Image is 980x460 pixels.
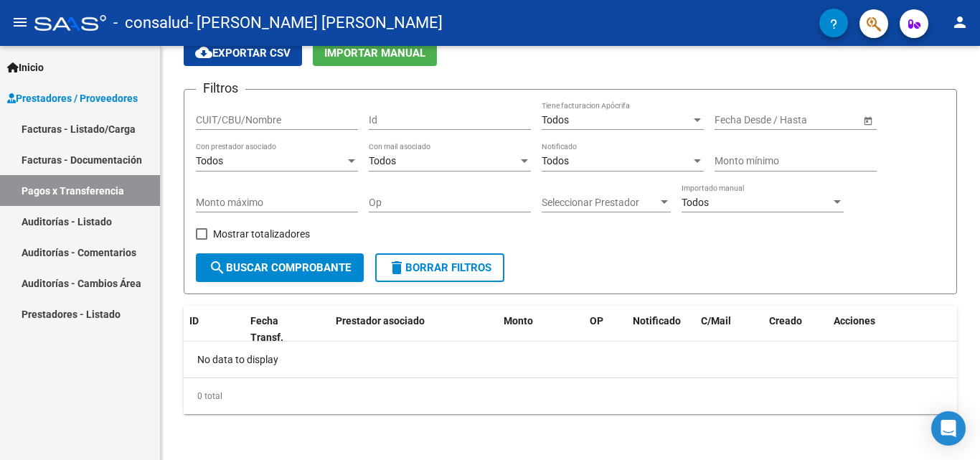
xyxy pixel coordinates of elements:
[196,78,245,98] h3: Filtros
[951,14,969,31] mat-icon: person
[330,306,498,353] datatable-header-cell: Prestador asociado
[213,225,310,243] span: Mostrar totalizadores
[189,315,199,327] span: ID
[189,7,443,39] span: - [PERSON_NAME] [PERSON_NAME]
[633,315,681,327] span: Notificado
[828,306,957,353] datatable-header-cell: Acciones
[7,60,44,75] span: Inicio
[627,306,695,353] datatable-header-cell: Notificado
[184,342,957,377] div: No data to display
[584,306,627,353] datatable-header-cell: OP
[715,114,767,126] input: Fecha inicio
[195,44,212,61] mat-icon: cloud_download
[195,47,291,60] span: Exportar CSV
[324,47,425,60] span: Importar Manual
[336,315,425,327] span: Prestador asociado
[834,315,875,327] span: Acciones
[542,155,569,166] span: Todos
[313,39,437,66] button: Importar Manual
[682,197,709,208] span: Todos
[369,155,396,166] span: Todos
[184,39,302,66] button: Exportar CSV
[184,378,957,414] div: 0 total
[769,315,802,327] span: Creado
[779,114,849,126] input: Fecha fin
[590,315,603,327] span: OP
[245,306,309,353] datatable-header-cell: Fecha Transf.
[7,90,138,106] span: Prestadores / Proveedores
[11,14,29,31] mat-icon: menu
[542,197,658,209] span: Seleccionar Prestador
[184,306,245,353] datatable-header-cell: ID
[763,306,828,353] datatable-header-cell: Creado
[196,253,364,282] button: Buscar Comprobante
[504,315,533,327] span: Monto
[498,306,584,353] datatable-header-cell: Monto
[250,315,283,343] span: Fecha Transf.
[542,114,569,126] span: Todos
[113,7,189,39] span: - consalud
[931,411,966,446] div: Open Intercom Messenger
[695,306,763,353] datatable-header-cell: C/Mail
[388,259,405,276] mat-icon: delete
[388,261,491,274] span: Borrar Filtros
[209,261,351,274] span: Buscar Comprobante
[209,259,226,276] mat-icon: search
[701,315,731,327] span: C/Mail
[375,253,504,282] button: Borrar Filtros
[196,155,223,166] span: Todos
[860,113,875,128] button: Open calendar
